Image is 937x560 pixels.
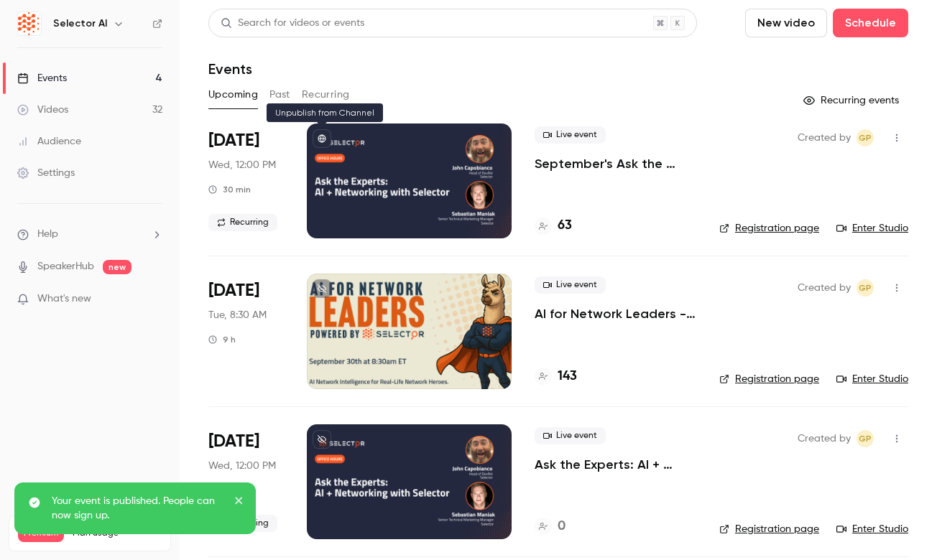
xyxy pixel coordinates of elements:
[302,83,350,106] button: Recurring
[535,517,566,536] a: 0
[719,372,819,386] a: Registration page
[833,9,908,37] button: Schedule
[208,214,277,231] span: Recurring
[103,260,131,274] span: new
[797,89,908,112] button: Recurring events
[798,129,851,146] span: Created by
[857,279,874,297] span: Gianna Papagni
[208,129,259,152] span: [DATE]
[221,16,364,31] div: Search for videos or events
[18,12,41,35] img: Selector AI
[836,522,908,536] a: Enter Studio
[208,83,258,106] button: Upcoming
[745,9,827,37] button: New video
[535,155,696,172] a: September's Ask the Experts: AI + Networking with Selector
[558,367,577,386] h4: 143
[52,494,224,523] p: Your event is published. People can now sign up.
[836,372,908,386] a: Enter Studio
[859,279,872,297] span: GP
[208,274,284,388] div: Sep 30 Tue, 8:30 AM (America/New York)
[208,279,259,302] span: [DATE]
[535,427,606,444] span: Live event
[53,17,107,31] h6: Selector AI
[17,103,68,117] div: Videos
[208,123,284,238] div: Sep 17 Wed, 12:00 PM (America/New York)
[857,129,874,146] span: Gianna Papagni
[208,60,252,78] h1: Events
[798,279,851,297] span: Created by
[145,293,162,306] iframe: Noticeable Trigger
[857,430,874,447] span: Gianna Papagni
[17,227,162,242] li: help-dropdown-opener
[208,459,276,473] span: Wed, 12:00 PM
[535,305,696,322] a: AI for Network Leaders - Powered by Selector
[535,276,606,294] span: Live event
[535,456,696,473] a: Ask the Experts: AI + Networking with Selector
[535,367,577,386] a: 143
[836,221,908,235] a: Enter Studio
[558,216,572,235] h4: 63
[558,517,566,536] h4: 0
[535,126,606,144] span: Live event
[859,129,872,146] span: GP
[208,158,276,172] span: Wed, 12:00 PM
[208,308,267,322] span: Tue, 8:30 AM
[208,334,236,345] div: 9 h
[208,184,251,195] div: 30 min
[37,291,91,307] span: What's new
[17,166,75,180] div: Settings
[269,83,290,106] button: Past
[17,134,81,149] div: Audience
[719,221,819,235] a: Registration page
[37,259,94,274] a: SpeakerHub
[535,216,572,235] a: 63
[208,424,284,539] div: Oct 15 Wed, 12:00 PM (America/New York)
[17,71,67,85] div: Events
[37,227,58,242] span: Help
[208,430,259,453] span: [DATE]
[719,522,819,536] a: Registration page
[859,430,872,447] span: GP
[798,430,851,447] span: Created by
[234,494,244,511] button: close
